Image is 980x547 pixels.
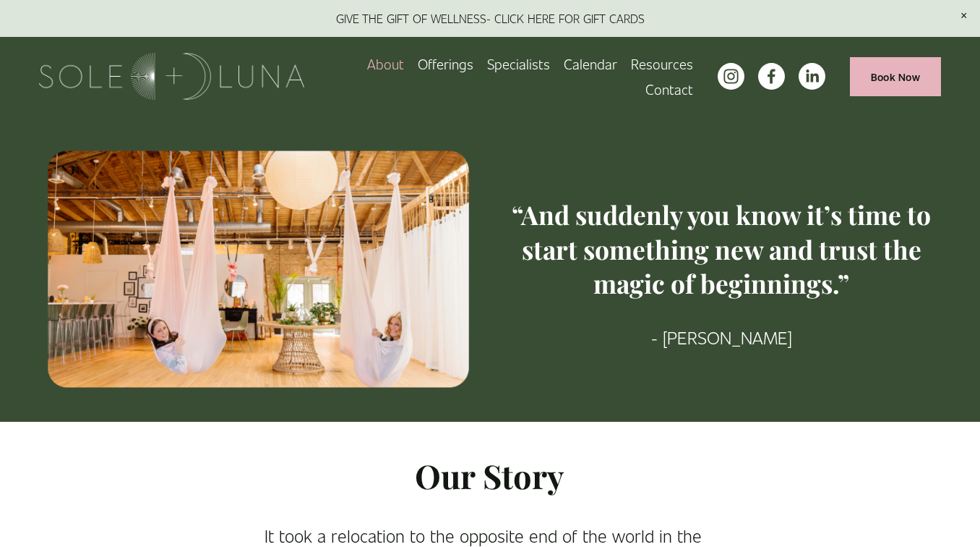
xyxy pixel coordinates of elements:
[265,454,715,497] h2: Our Story
[631,53,693,75] span: Resources
[564,51,617,77] a: Calendar
[645,77,693,102] a: Contact
[631,51,693,77] a: folder dropdown
[758,63,785,90] a: facebook-unauth
[799,63,825,90] a: LinkedIn
[418,51,473,77] a: folder dropdown
[502,323,941,352] p: - [PERSON_NAME]
[850,57,941,96] a: Book Now
[718,63,744,90] a: instagram-unauth
[502,198,941,300] h3: “And suddenly you know it’s time to start something new and trust the magic of beginnings.”
[367,51,404,77] a: About
[487,51,550,77] a: Specialists
[418,53,473,75] span: Offerings
[39,53,304,100] img: Sole + Luna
